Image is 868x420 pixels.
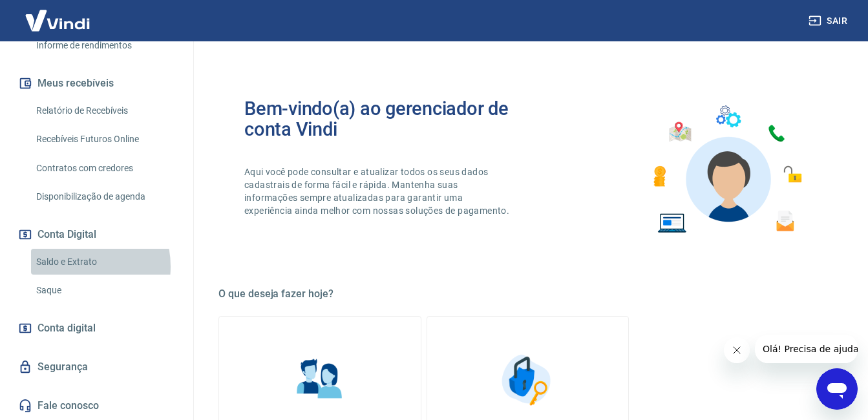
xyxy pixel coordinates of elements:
button: Conta Digital [16,220,178,249]
img: Segurança [495,348,560,412]
a: Disponibilização de agenda [31,184,178,210]
h5: O que deseja fazer hoje? [218,288,837,300]
iframe: Botão para abrir a janela de mensagens [816,368,858,410]
img: Informações pessoais [288,348,352,412]
a: Segurança [16,353,178,381]
a: Relatório de Recebíveis [31,98,178,124]
h2: Bem-vindo(a) ao gerenciador de conta Vindi [244,98,528,140]
a: Saldo e Extrato [31,249,178,275]
a: Informe de rendimentos [31,32,178,59]
a: Conta digital [16,314,178,342]
p: Aqui você pode consultar e atualizar todos os seus dados cadastrais de forma fácil e rápida. Mant... [244,165,512,217]
span: Olá! Precisa de ajuda? [8,9,109,19]
span: Conta digital [37,319,96,337]
img: Vindi [16,1,100,40]
iframe: Fechar mensagem [724,337,750,363]
a: Recebíveis Futuros Online [31,126,178,152]
iframe: Mensagem da empresa [755,335,858,363]
img: Imagem de um avatar masculino com diversos icones exemplificando as funcionalidades do gerenciado... [642,98,811,241]
button: Meus recebíveis [16,69,178,98]
a: Saque [31,277,178,304]
button: Sair [806,9,852,33]
a: Fale conosco [16,392,178,420]
a: Contratos com credores [31,155,178,182]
